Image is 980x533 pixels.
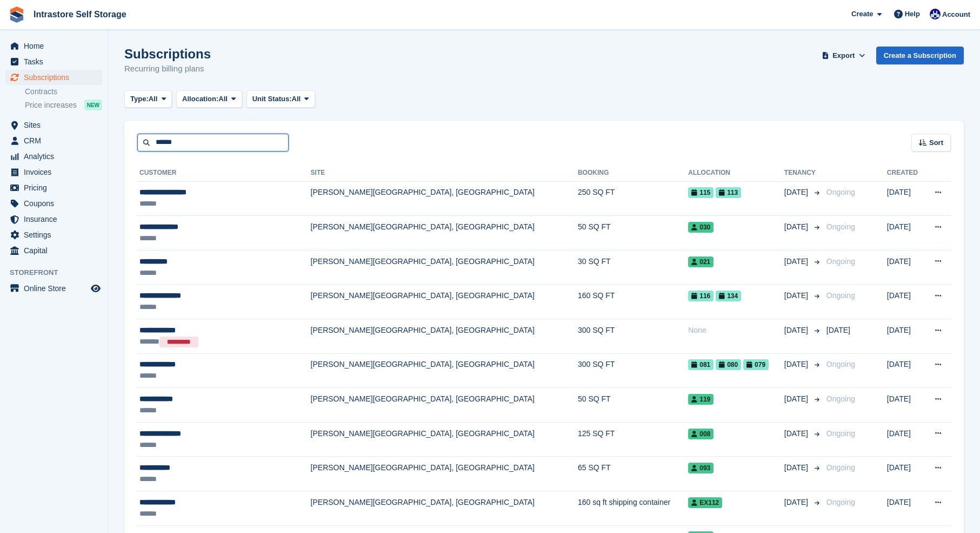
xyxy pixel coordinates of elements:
[124,63,211,75] p: Recurring billing plans
[826,498,855,506] span: Ongoing
[832,50,855,61] span: Export
[876,47,964,64] a: Create a Subscription
[176,90,242,108] button: Allocation: All
[784,428,810,439] span: [DATE]
[5,133,102,148] a: menu
[24,164,89,180] span: Invoices
[688,429,714,439] span: 008
[124,90,172,108] button: Type: All
[578,491,688,526] td: 160 sq ft shipping container
[887,181,924,216] td: [DATE]
[820,47,868,64] button: Export
[578,457,688,491] td: 65 SQ FT
[24,243,89,258] span: Capital
[24,212,89,227] span: Insurance
[826,326,850,334] span: [DATE]
[311,457,578,491] td: [PERSON_NAME][GEOGRAPHIC_DATA], [GEOGRAPHIC_DATA]
[688,497,722,508] span: EX112
[89,282,102,295] a: Preview store
[887,285,924,319] td: [DATE]
[25,99,102,111] a: Price increases NEW
[311,319,578,354] td: [PERSON_NAME][GEOGRAPHIC_DATA], [GEOGRAPHIC_DATA]
[578,181,688,216] td: 250 SQ FT
[887,388,924,423] td: [DATE]
[5,38,102,54] a: menu
[84,100,102,110] div: NEW
[5,243,102,258] a: menu
[130,94,149,104] span: Type:
[24,70,89,85] span: Subscriptions
[784,462,810,473] span: [DATE]
[5,196,102,211] a: menu
[826,188,855,196] span: Ongoing
[578,422,688,457] td: 125 SQ FT
[826,291,855,300] span: Ongoing
[826,222,855,231] span: Ongoing
[311,422,578,457] td: [PERSON_NAME][GEOGRAPHIC_DATA], [GEOGRAPHIC_DATA]
[5,70,102,85] a: menu
[578,285,688,319] td: 160 SQ FT
[24,281,89,296] span: Online Store
[578,216,688,251] td: 50 SQ FT
[25,87,102,97] a: Contracts
[887,353,924,388] td: [DATE]
[578,319,688,354] td: 300 SQ FT
[24,149,89,164] span: Analytics
[311,216,578,251] td: [PERSON_NAME][GEOGRAPHIC_DATA], [GEOGRAPHIC_DATA]
[311,285,578,319] td: [PERSON_NAME][GEOGRAPHIC_DATA], [GEOGRAPHIC_DATA]
[784,187,810,198] span: [DATE]
[24,54,89,69] span: Tasks
[24,196,89,211] span: Coupons
[24,38,89,54] span: Home
[182,94,218,104] span: Allocation:
[311,164,578,182] th: Site
[930,9,941,19] img: Mathew Tremewan
[578,164,688,182] th: Booking
[716,291,741,301] span: 134
[688,164,784,182] th: Allocation
[246,90,315,108] button: Unit Status: All
[784,325,810,336] span: [DATE]
[311,353,578,388] td: [PERSON_NAME][GEOGRAPHIC_DATA], [GEOGRAPHIC_DATA]
[688,394,714,405] span: 119
[311,250,578,285] td: [PERSON_NAME][GEOGRAPHIC_DATA], [GEOGRAPHIC_DATA]
[942,9,970,20] span: Account
[887,319,924,354] td: [DATE]
[688,222,714,233] span: 030
[24,227,89,242] span: Settings
[887,216,924,251] td: [DATE]
[826,463,855,472] span: Ongoing
[784,256,810,267] span: [DATE]
[784,221,810,233] span: [DATE]
[826,360,855,369] span: Ongoing
[887,457,924,491] td: [DATE]
[5,164,102,180] a: menu
[252,94,292,104] span: Unit Status:
[124,47,211,61] h1: Subscriptions
[24,117,89,133] span: Sites
[688,291,714,301] span: 116
[826,429,855,438] span: Ongoing
[5,180,102,195] a: menu
[688,359,714,370] span: 081
[688,325,784,336] div: None
[905,9,920,19] span: Help
[24,180,89,195] span: Pricing
[5,54,102,69] a: menu
[311,181,578,216] td: [PERSON_NAME][GEOGRAPHIC_DATA], [GEOGRAPHIC_DATA]
[578,353,688,388] td: 300 SQ FT
[887,422,924,457] td: [DATE]
[311,388,578,423] td: [PERSON_NAME][GEOGRAPHIC_DATA], [GEOGRAPHIC_DATA]
[887,164,924,182] th: Created
[743,359,769,370] span: 079
[218,94,228,104] span: All
[137,164,311,182] th: Customer
[5,281,102,296] a: menu
[5,227,102,242] a: menu
[688,256,714,267] span: 021
[716,359,741,370] span: 080
[826,257,855,266] span: Ongoing
[29,5,131,23] a: Intrastore Self Storage
[929,137,943,148] span: Sort
[784,164,822,182] th: Tenancy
